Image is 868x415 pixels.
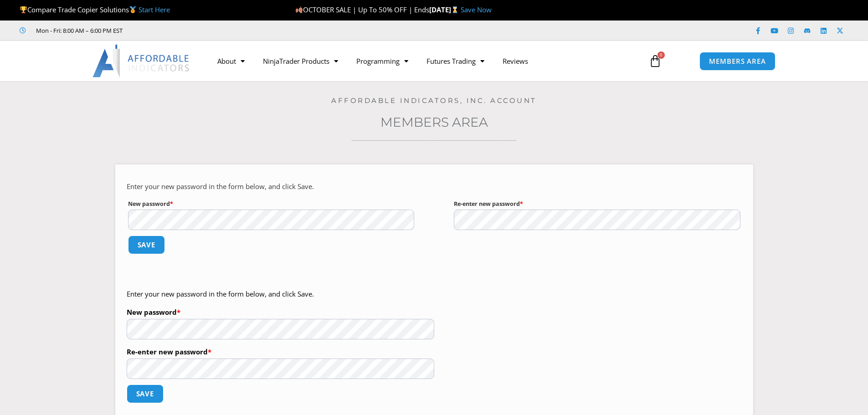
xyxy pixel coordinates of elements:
[208,51,254,72] a: About
[135,26,272,35] iframe: Customer reviews powered by Trustpilot
[331,96,537,105] a: Affordable Indicators, Inc. Account
[139,5,170,14] a: Start Here
[20,6,27,13] img: 🏆
[635,48,675,74] a: 0
[127,305,434,319] label: New password
[295,5,429,14] span: OCTOBER SALE | Up To 50% OFF | Ends
[699,52,776,71] a: MEMBERS AREA
[92,45,190,77] img: LogoAI | Affordable Indicators – NinjaTrader
[709,58,766,65] span: MEMBERS AREA
[128,198,415,210] label: New password
[127,288,434,301] p: Enter your new password in the form below, and click Save.
[129,6,136,13] img: 🥇
[127,384,164,403] button: Save
[454,198,740,210] label: Re-enter new password
[34,25,123,36] span: Mon - Fri: 8:00 AM – 6:00 PM EST
[429,5,461,14] strong: [DATE]
[208,51,638,72] nav: Menu
[493,51,537,72] a: Reviews
[461,5,492,14] a: Save Now
[20,5,170,14] span: Compare Trade Copier Solutions
[380,114,488,130] a: Members Area
[347,51,417,72] a: Programming
[417,51,493,72] a: Futures Trading
[452,6,458,13] img: ⌛
[254,51,347,72] a: NinjaTrader Products
[127,180,742,193] p: Enter your new password in the form below, and click Save.
[128,236,165,254] button: Save
[127,345,434,359] label: Re-enter new password
[296,6,303,13] img: 🍂
[657,51,665,59] span: 0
